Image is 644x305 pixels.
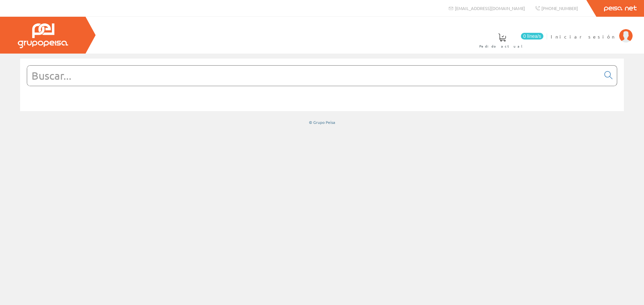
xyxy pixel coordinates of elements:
[20,120,624,125] div: © Grupo Peisa
[479,43,525,50] span: Pedido actual
[551,28,633,34] a: Iniciar sesión
[551,33,616,40] span: Iniciar sesión
[521,33,543,40] span: 0 línea/s
[541,5,578,11] span: [PHONE_NUMBER]
[18,23,68,48] img: Grupo Peisa
[27,66,600,86] input: Buscar...
[455,5,525,11] span: [EMAIL_ADDRESS][DOMAIN_NAME]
